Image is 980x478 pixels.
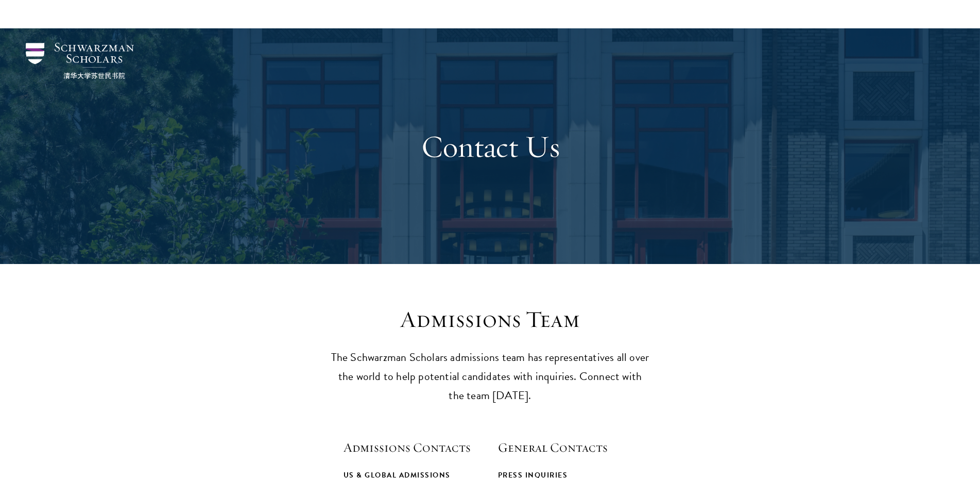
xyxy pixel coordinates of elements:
[26,43,134,79] img: Schwarzman Scholars
[331,348,650,405] p: The Schwarzman Scholars admissions team has representatives all over the world to help potential ...
[313,128,668,165] h1: Contact Us
[343,439,483,456] h5: Admissions Contacts
[331,305,650,334] h3: Admissions Team
[498,439,637,456] h5: General Contacts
